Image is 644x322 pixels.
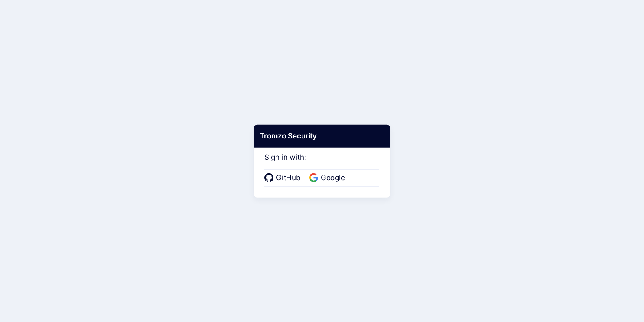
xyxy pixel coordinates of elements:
div: Sign in with: [264,141,379,187]
span: GitHub [273,172,303,184]
span: Google [318,172,348,184]
a: GitHub [264,172,303,184]
div: Tromzo Security [254,125,390,148]
a: Google [309,172,348,184]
